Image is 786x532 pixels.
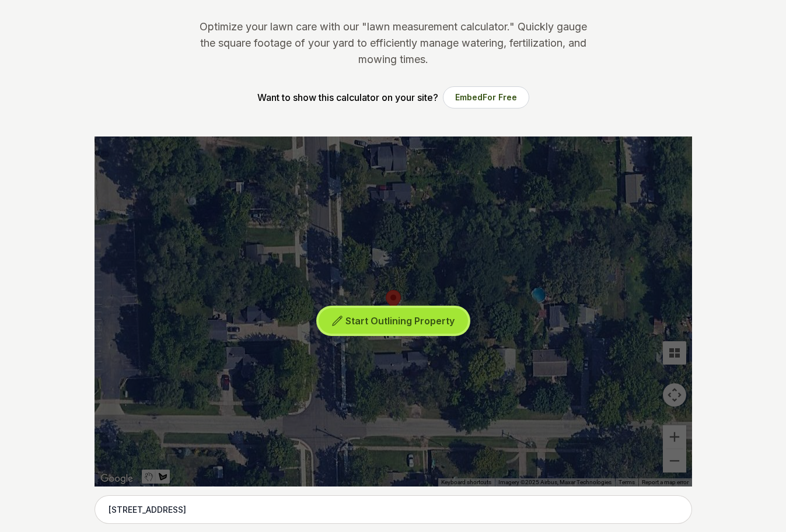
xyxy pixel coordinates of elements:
[345,315,455,327] span: Start Outlining Property
[95,495,692,524] input: Enter your address to get started
[197,19,589,68] p: Optimize your lawn care with our "lawn measurement calculator." Quickly gauge the square footage ...
[443,86,529,108] button: EmbedFor Free
[483,92,517,102] span: For Free
[319,308,468,334] button: Start Outlining Property
[257,90,438,104] p: Want to show this calculator on your site?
